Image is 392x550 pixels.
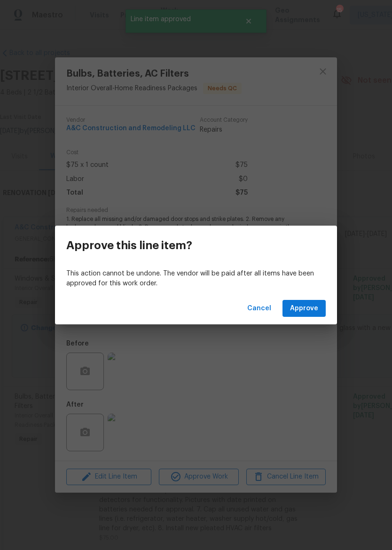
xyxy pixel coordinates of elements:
[66,269,326,289] p: This action cannot be undone. The vendor will be paid after all items have been approved for this...
[66,239,192,252] h3: Approve this line item?
[282,300,326,317] button: Approve
[290,303,318,314] span: Approve
[243,300,275,317] button: Cancel
[247,303,271,314] span: Cancel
